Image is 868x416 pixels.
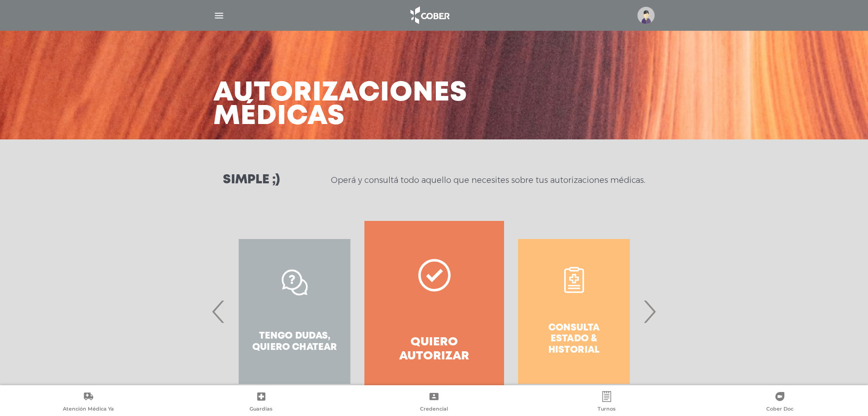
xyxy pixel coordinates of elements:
a: Cober Doc [693,391,866,414]
img: Cober_menu-lines-white.svg [213,10,225,21]
p: Operá y consultá todo aquello que necesites sobre tus autorizaciones médicas. [331,175,645,186]
span: Previous [210,287,227,336]
img: logo_cober_home-white.png [406,5,453,26]
img: profile-placeholder.svg [637,7,655,24]
a: Atención Médica Ya [2,391,175,414]
span: Guardias [250,406,273,414]
a: Quiero autorizar [364,221,504,402]
a: Guardias [175,391,347,414]
span: Credencial [420,406,448,414]
span: Next [641,287,658,336]
h3: Simple ;) [223,174,280,186]
span: Atención Médica Ya [63,406,114,414]
h4: Quiero autorizar [381,335,488,363]
span: Turnos [598,406,616,414]
h3: Autorizaciones médicas [213,81,467,129]
a: Credencial [348,391,520,414]
span: Cober Doc [766,406,793,414]
a: Turnos [520,391,693,414]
